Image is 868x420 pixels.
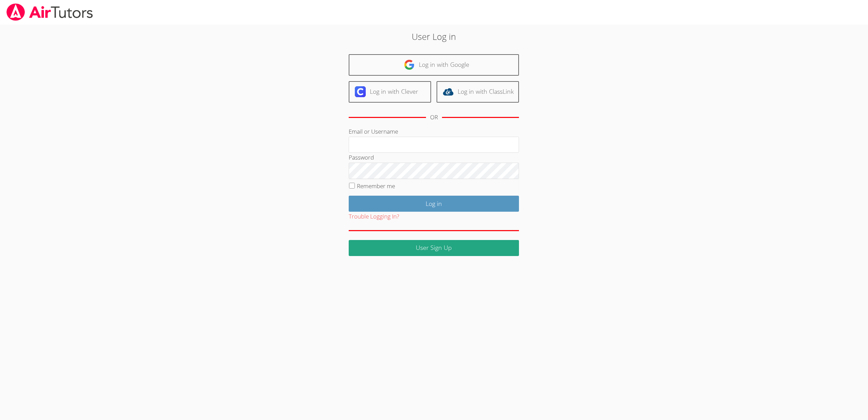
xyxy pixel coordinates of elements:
a: Log in with ClassLink [437,81,519,103]
h2: User Log in [200,30,668,43]
label: Password [349,153,374,161]
img: google-logo-50288ca7cdecda66e5e0955fdab243c47b7ad437acaf1139b6f446037453330a.svg [404,59,415,70]
img: classlink-logo-d6bb404cc1216ec64c9a2012d9dc4662098be43eaf13dc465df04b49fa7ab582.svg [443,86,454,97]
input: Log in [349,196,519,212]
label: Remember me [357,182,395,190]
a: Log in with Clever [349,81,431,103]
a: User Sign Up [349,240,519,256]
a: Log in with Google [349,54,519,76]
button: Trouble Logging In? [349,212,399,222]
img: clever-logo-6eab21bc6e7a338710f1a6ff85c0baf02591cd810cc4098c63d3a4b26e2feb20.svg [355,86,366,97]
label: Email or Username [349,127,398,135]
div: OR [430,112,438,122]
img: airtutors_banner-c4298cdbf04f3fff15de1276eac7730deb9818008684d7c2e4769d2f7ddbe033.png [6,3,94,21]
